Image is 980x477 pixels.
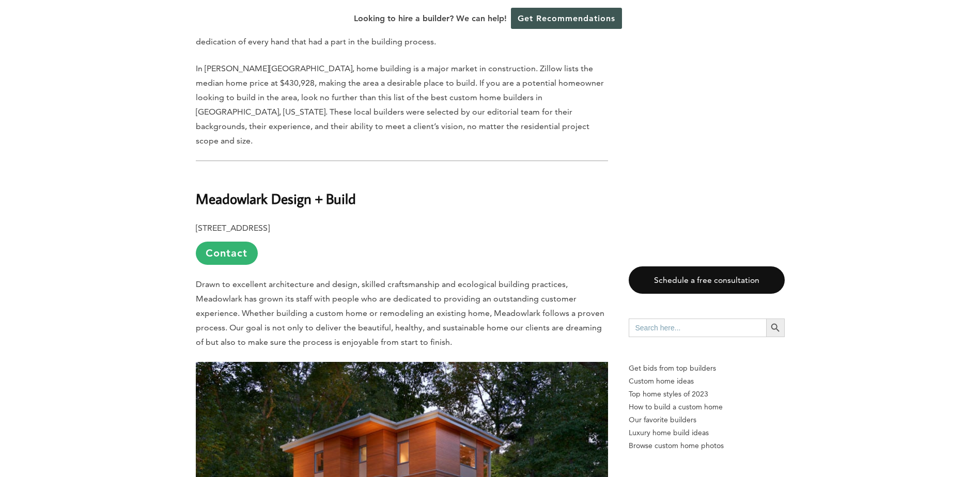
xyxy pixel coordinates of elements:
[196,277,608,349] p: Drawn to excellent architecture and design, skilled craftsmanship and ecological building practic...
[629,426,785,439] a: Luxury home build ideas
[196,223,270,233] b: [STREET_ADDRESS]
[196,242,258,265] a: Contact
[629,388,785,401] a: Top home styles of 2023
[770,322,781,333] svg: Search
[629,414,785,426] a: Our favorite builders
[629,401,785,414] a: How to build a custom home
[629,362,785,375] p: Get bids from top builders
[629,375,785,388] a: Custom home ideas
[629,266,785,294] a: Schedule a free consultation
[629,439,785,452] a: Browse custom home photos
[629,319,766,337] input: Search here...
[196,63,604,146] span: In [PERSON_NAME][GEOGRAPHIC_DATA], home building is a major market in construction. Zillow lists ...
[511,8,622,29] a: Get Recommendations
[196,189,356,208] b: Meadowlark Design + Build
